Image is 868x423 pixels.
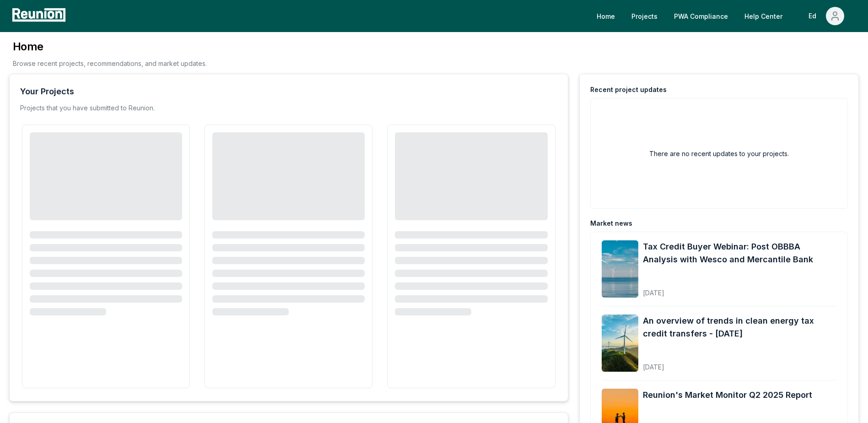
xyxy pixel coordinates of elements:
a: Tax Credit Buyer Webinar: Post OBBBA Analysis with Wesco and Mercantile Bank [643,240,836,266]
img: Tax Credit Buyer Webinar: Post OBBBA Analysis with Wesco and Mercantile Bank [602,240,638,298]
img: An overview of trends in clean energy tax credit transfers - August 2025 [602,315,638,372]
button: Ed [799,7,852,25]
a: Projects [624,7,665,25]
a: An overview of trends in clean energy tax credit transfers - [DATE] [643,315,836,340]
div: Recent project updates [590,85,667,94]
h3: Home [13,39,207,54]
h2: There are no recent updates to your projects. [649,149,789,158]
div: Ed [806,7,822,25]
a: Home [589,7,622,25]
nav: Main [589,7,859,25]
a: PWA Compliance [667,7,735,25]
div: [DATE] [643,356,836,372]
div: Your Projects [20,85,74,98]
div: Market news [590,219,632,228]
div: [DATE] [643,282,836,298]
p: Projects that you have submitted to Reunion. [20,103,155,113]
a: Help Center [737,7,790,25]
p: Browse recent projects, recommendations, and market updates. [13,59,207,68]
a: Reunion's Market Monitor Q2 2025 Report [643,389,812,401]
